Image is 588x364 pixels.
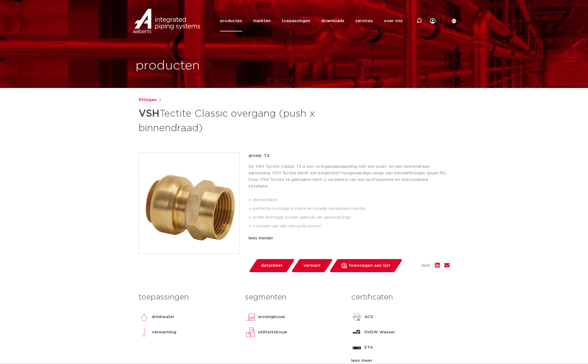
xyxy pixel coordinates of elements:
p: drinkwater [152,314,174,320]
span: toevoegen aan lijst [349,261,390,270]
nav: Menu [220,10,403,31]
a: verwant [291,259,333,272]
img: utiliteitsbouw [245,327,256,338]
img: ETA [351,342,362,353]
div: lees minder [248,235,450,242]
li: snelle montage zonder gebruik van gereedschap [253,213,450,222]
p: DVGW Wasser [364,329,395,336]
img: woningbouw [245,312,256,322]
strong: VSH [139,109,159,119]
h1: Tectite Classic overgang (push x binnendraad) [139,105,344,135]
span: datasheet [261,261,283,270]
a: datasheet [248,259,295,272]
a: over ons [384,10,403,31]
p: ETA [364,344,373,351]
a: fittingen [139,97,157,103]
span: verwant [303,261,321,270]
p: utiliteitsbouw [258,329,287,336]
a: toepassingen [282,10,310,31]
a: downloads [321,10,344,31]
a: producten [220,10,242,31]
li: perfecte montage in kleine en moeilijk bereikbare ruimtes [253,204,450,213]
li: demontabel [253,196,450,204]
p: groep: T2 [248,152,450,159]
p: ACS [364,314,373,320]
a: markten [253,10,271,31]
img: DVGW Wasser [351,327,362,338]
img: drinkwater [139,312,150,322]
p: woningbouw [258,314,285,320]
h3: certificaten [351,292,449,303]
li: voorzien van alle relevante keuren [253,222,450,231]
span: deel: [421,262,431,269]
h3: segmenten [245,292,343,303]
p: De VSH Tectite Classic T2 is een overgangskoppeling met een push- en een binnendraad aansluiting.... [248,163,450,190]
img: ACS [351,312,362,322]
h3: toepassingen [139,292,237,303]
p: verwarming [152,329,176,336]
img: verwarming [139,327,150,338]
h1: producten [136,57,200,75]
a: services [355,10,373,31]
div: lees meer [351,357,449,364]
img: Product Image for VSH Tectite Classic overgang (push x binnendraad) [139,153,239,253]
